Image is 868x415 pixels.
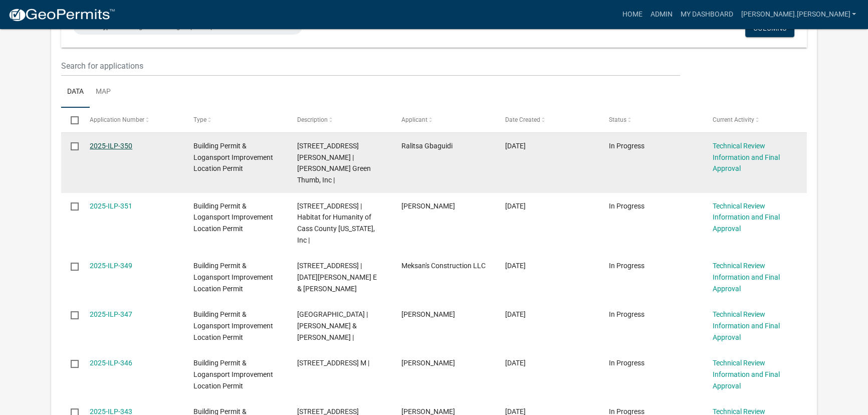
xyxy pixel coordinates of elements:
[184,108,288,132] datatable-header-cell: Type
[618,5,646,24] a: Home
[90,202,132,210] a: 2025-ILP-351
[713,116,754,123] span: Current Activity
[61,76,90,108] a: Data
[713,359,780,390] a: Technical Review Information and Final Approval
[61,56,681,76] input: Search for applications
[297,359,369,367] span: 231 GROVE ST | Barnett, Elizabeth M |
[401,142,452,150] span: Ralitsa Gbaguidi
[609,262,644,270] span: In Progress
[713,262,780,293] a: Technical Review Information and Final Approval
[297,310,368,341] span: 921 VAN TOWER DR | Bassett, Todd A & Mildred A |
[297,202,375,244] span: 805 19TH ST | Habitat for Humanity of Cass County Indiana, Inc |
[505,262,526,270] span: 09/22/2025
[90,359,132,367] a: 2025-ILP-346
[80,108,184,132] datatable-header-cell: Application Number
[90,262,132,270] a: 2025-ILP-349
[297,116,328,123] span: Description
[609,310,644,318] span: In Progress
[391,108,495,132] datatable-header-cell: Applicant
[609,202,644,210] span: In Progress
[193,262,273,293] span: Building Permit & Logansport Improvement Location Permit
[310,17,353,35] a: + Filter
[401,202,455,210] span: Ben Thompson
[401,116,427,123] span: Applicant
[737,5,860,24] a: [PERSON_NAME].[PERSON_NAME]
[505,142,526,150] span: 09/22/2025
[90,142,132,150] a: 2025-ILP-350
[505,359,526,367] span: 09/18/2025
[193,310,273,341] span: Building Permit & Logansport Improvement Location Permit
[401,262,485,270] span: Meksan's Construction LLC
[713,142,780,173] a: Technical Review Information and Final Approval
[288,108,391,132] datatable-header-cell: Description
[609,142,644,150] span: In Progress
[90,116,144,123] span: Application Number
[90,76,117,108] a: Map
[193,116,206,123] span: Type
[79,23,113,30] span: Permit Type
[401,310,455,318] span: Mildred Bassett
[401,359,455,367] span: Elizabeth Barnett
[297,142,371,184] span: 116 MONTGOMERY ST | Slusser's Green Thumb, Inc |
[193,202,273,233] span: Building Permit & Logansport Improvement Location Permit
[713,310,780,341] a: Technical Review Information and Final Approval
[505,116,540,123] span: Date Created
[90,310,132,318] a: 2025-ILP-347
[703,108,807,132] datatable-header-cell: Current Activity
[297,262,377,293] span: 1501 GRANT ST | Noel, Charles E & Teresa D |
[505,202,526,210] span: 09/22/2025
[609,359,644,367] span: In Progress
[193,359,273,390] span: Building Permit & Logansport Improvement Location Permit
[495,108,599,132] datatable-header-cell: Date Created
[193,142,273,173] span: Building Permit & Logansport Improvement Location Permit
[676,5,737,24] a: My Dashboard
[713,202,780,233] a: Technical Review Information and Final Approval
[599,108,703,132] datatable-header-cell: Status
[609,116,626,123] span: Status
[505,310,526,318] span: 09/19/2025
[646,5,676,24] a: Admin
[61,108,80,132] datatable-header-cell: Select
